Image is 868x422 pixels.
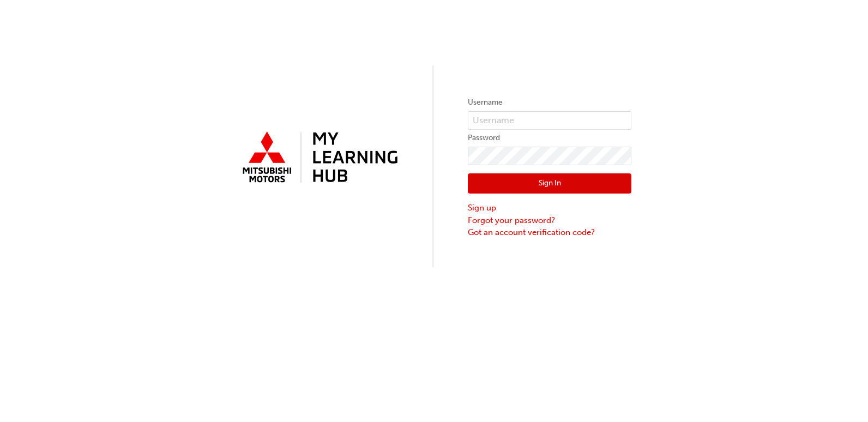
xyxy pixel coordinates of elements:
button: Sign In [468,173,631,194]
img: mmal [237,127,400,189]
a: Forgot your password? [468,214,631,227]
a: Sign up [468,202,631,214]
label: Username [468,96,631,109]
label: Password [468,131,631,144]
a: Got an account verification code? [468,226,631,239]
input: Username [468,111,631,130]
